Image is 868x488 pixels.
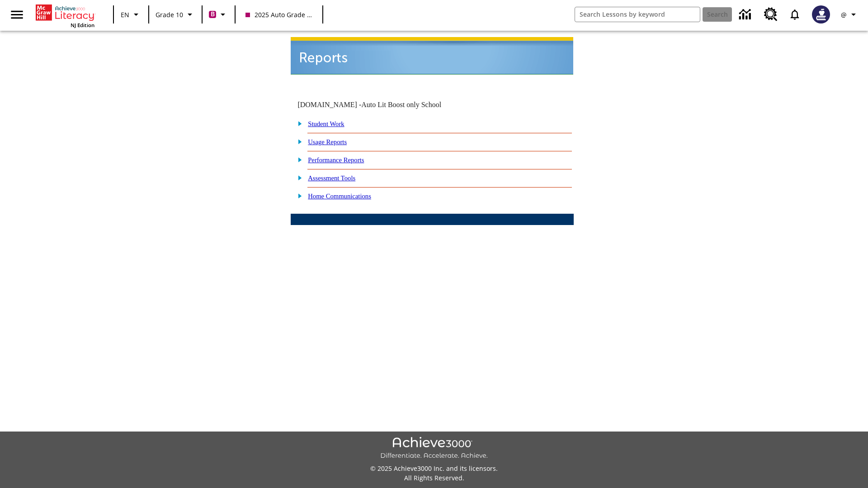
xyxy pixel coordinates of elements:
a: Usage Reports [308,138,347,145]
span: 2025 Auto Grade 10 [245,10,312,19]
img: plus.gif [293,192,302,200]
span: EN [121,10,129,19]
td: [DOMAIN_NAME] - [297,101,464,109]
button: Language: EN, Select a language [117,6,146,23]
img: plus.gif [293,155,302,164]
img: plus.gif [293,174,302,182]
img: Achieve3000 Differentiate Accelerate Achieve [380,437,488,460]
span: NJ Edition [71,22,94,28]
img: plus.gif [293,137,302,145]
a: Resource Center, Will open in new tab [759,2,783,27]
img: Avatar [812,5,830,23]
img: header [291,37,573,75]
span: Grade 10 [156,10,183,19]
button: Profile/Settings [835,6,864,23]
nobr: Auto Lit Boost only School [361,101,441,108]
button: Boost Class color is violet red. Change class color [205,6,232,23]
a: Performance Reports [308,156,364,164]
a: Assessment Tools [308,174,355,182]
button: Select a new avatar [807,3,835,26]
span: B [211,9,215,20]
div: Home [36,3,94,28]
img: plus.gif [293,119,302,127]
input: search field [575,7,700,22]
button: Open side menu [4,1,30,28]
span: @ [841,10,847,19]
a: Home Communications [308,192,371,200]
button: Grade: Grade 10, Select a grade [152,6,199,23]
a: Data Center [734,2,759,27]
a: Student Work [308,120,344,127]
a: Notifications [783,3,807,26]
